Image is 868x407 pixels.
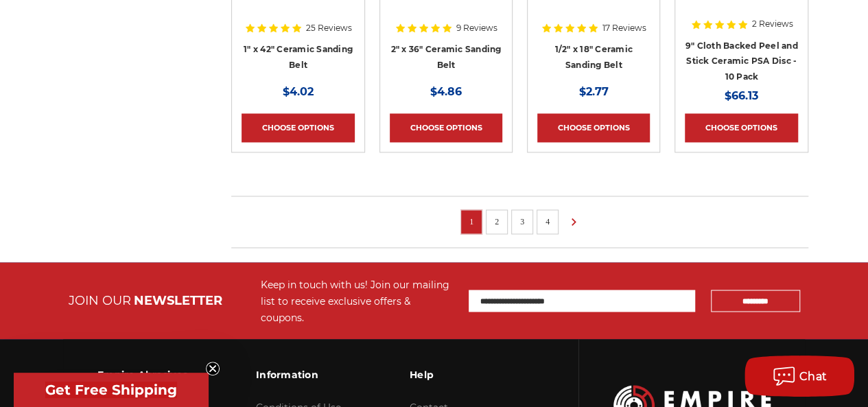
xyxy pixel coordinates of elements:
h3: Empire Abrasives [97,360,187,388]
span: Chat [799,370,828,383]
a: 2 [490,213,504,229]
div: Get Free ShippingClose teaser [14,373,209,407]
a: 4 [541,213,554,229]
span: $4.86 [430,85,462,98]
button: Close teaser [206,362,220,375]
h3: Information [256,360,341,388]
span: Get Free Shipping [45,382,177,398]
a: 3 [515,213,529,229]
a: 1/2" x 18" Ceramic Sanding Belt [554,44,633,70]
a: Choose Options [242,113,354,142]
span: JOIN OUR [69,292,131,307]
a: 2" x 36" Ceramic Sanding Belt [390,44,501,70]
button: Chat [744,356,854,397]
a: 9" Cloth Backed Peel and Stick Ceramic PSA Disc - 10 Pack [685,40,798,82]
span: NEWSLETTER [134,292,222,307]
a: 1 [465,213,478,229]
a: 1" x 42" Ceramic Sanding Belt [244,44,353,70]
h3: Help [410,360,502,388]
a: Choose Options [685,113,797,142]
span: $4.02 [283,85,314,98]
span: $2.77 [579,85,609,98]
div: Keep in touch with us! Join our mailing list to receive exclusive offers & coupons. [261,276,455,325]
a: Choose Options [537,113,650,142]
a: Choose Options [390,113,502,142]
span: $66.13 [725,89,758,102]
